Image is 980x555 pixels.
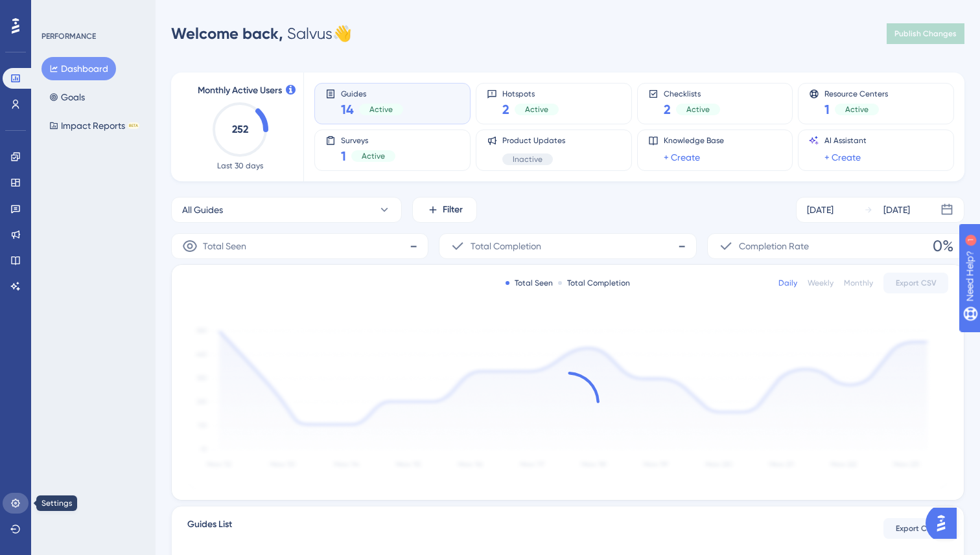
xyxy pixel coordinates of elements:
[845,104,869,115] span: Active
[171,23,352,44] div: Salvus 👋
[883,273,948,293] button: Export CSV
[412,197,477,223] button: Filter
[182,202,223,218] span: All Guides
[883,202,910,218] div: [DATE]
[90,6,94,17] div: 1
[824,100,830,119] span: 1
[664,150,700,165] a: + Create
[664,135,724,146] span: Knowledge Base
[502,135,565,146] span: Product Updates
[128,122,139,129] div: BETA
[502,89,559,98] span: Hotspots
[894,28,957,39] span: Publish Changes
[30,3,81,19] span: Need Help?
[739,238,809,254] span: Completion Rate
[41,57,116,80] button: Dashboard
[341,147,346,165] span: 1
[844,278,873,288] div: Monthly
[410,236,417,256] span: -
[341,100,354,119] span: 14
[678,236,686,256] span: -
[525,104,548,115] span: Active
[41,31,96,41] div: PERFORMANCE
[824,150,861,165] a: + Create
[883,518,948,539] button: Export CSV
[341,89,403,98] span: Guides
[664,89,720,98] span: Checklists
[171,24,283,43] span: Welcome back,
[824,89,888,98] span: Resource Centers
[808,278,834,288] div: Weekly
[198,83,282,98] span: Monthly Active Users
[926,504,964,543] iframe: UserGuiding AI Assistant Launcher
[471,238,541,254] span: Total Completion
[443,202,463,218] span: Filter
[502,100,509,119] span: 2
[187,517,232,540] span: Guides List
[362,151,385,161] span: Active
[778,278,797,288] div: Daily
[824,135,867,146] span: AI Assistant
[217,161,263,171] span: Last 30 days
[203,238,246,254] span: Total Seen
[807,202,834,218] div: [DATE]
[341,135,395,144] span: Surveys
[232,123,248,135] text: 252
[41,85,93,109] button: Goals
[41,114,147,137] button: Impact ReportsBETA
[887,23,964,44] button: Publish Changes
[558,278,630,288] div: Total Completion
[369,104,393,115] span: Active
[506,278,553,288] div: Total Seen
[664,100,671,119] span: 2
[933,236,953,256] span: 0%
[513,154,542,164] span: Inactive
[896,523,937,534] span: Export CSV
[686,104,710,115] span: Active
[171,197,402,223] button: All Guides
[896,278,937,288] span: Export CSV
